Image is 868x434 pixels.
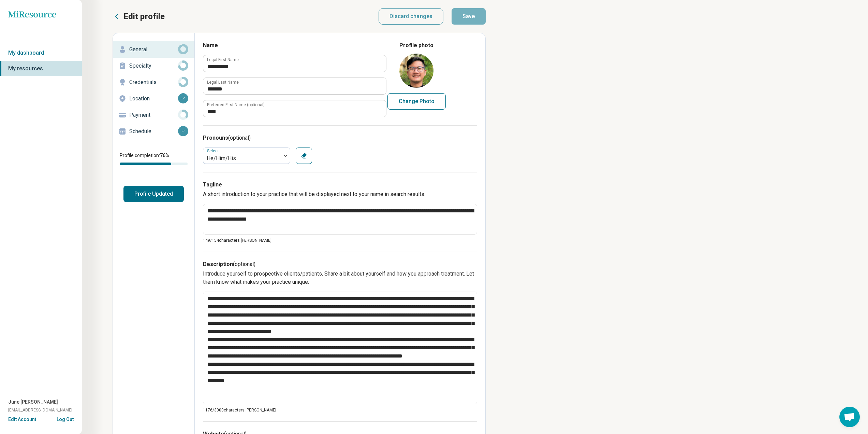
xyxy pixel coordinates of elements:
span: (optional) [228,135,251,141]
p: Edit profile [123,11,165,22]
span: June [PERSON_NAME] [8,398,58,406]
button: Edit profile [113,11,165,22]
h3: Tagline [203,181,477,189]
div: Profile completion: [113,148,194,169]
p: Payment [129,111,178,119]
label: Legal Last Name [207,80,239,84]
a: Credentials [113,74,194,90]
span: 76 % [160,153,169,158]
label: Select [207,149,220,153]
h3: Pronouns [203,134,477,142]
a: Specialty [113,58,194,74]
a: Schedule [113,123,194,140]
div: Open chat [839,407,860,427]
p: 149/ 154 characters [PERSON_NAME] [203,237,477,243]
button: Edit Account [8,416,36,423]
p: Schedule [129,127,178,136]
img: avatar image [399,54,433,88]
span: (optional) [233,261,255,267]
a: Payment [113,107,194,123]
button: Discard changes [379,8,444,25]
a: General [113,41,194,58]
h3: Description [203,260,477,268]
label: Preferred First Name (optional) [207,103,265,107]
div: Profile completion [120,163,188,165]
button: Log Out [57,416,74,421]
span: [EMAIL_ADDRESS][DOMAIN_NAME] [8,407,72,413]
p: Introduce yourself to prospective clients/patients. Share a bit about yourself and how you approa... [203,270,477,286]
button: Profile Updated [123,186,184,202]
p: Location [129,95,178,103]
h3: Name [203,41,386,50]
button: Change Photo [387,93,446,110]
a: Location [113,90,194,107]
legend: Profile photo [399,41,433,50]
button: Save [452,8,486,25]
div: He/Him/His [207,154,278,163]
p: General [129,45,178,54]
p: Credentials [129,78,178,86]
label: Legal First Name [207,58,239,62]
p: 1176/ 3000 characters [PERSON_NAME] [203,407,477,413]
p: Specialty [129,62,178,70]
p: A short introduction to your practice that will be displayed next to your name in search results. [203,190,477,198]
